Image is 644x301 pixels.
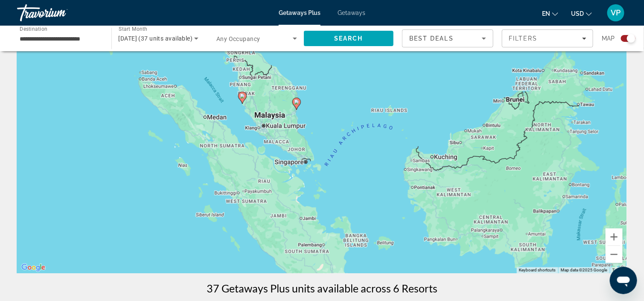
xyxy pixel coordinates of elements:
[19,262,47,273] a: Open this area in Google Maps (opens a new window)
[119,26,147,32] span: Start Month
[612,268,624,272] a: Terms (opens in new tab)
[561,268,607,272] span: Map data ©2025 Google
[334,35,363,42] span: Search
[509,35,538,42] span: Filters
[519,267,556,273] button: Keyboard shortcuts
[17,2,102,24] a: Travorium
[610,267,637,294] iframe: Button to launch messaging window
[606,228,623,245] button: Zoom in
[20,26,47,32] span: Destination
[19,262,47,273] img: Google
[542,10,550,17] span: en
[542,7,558,20] button: Change language
[409,35,454,42] span: Best Deals
[216,35,260,42] span: Any Occupancy
[606,246,623,263] button: Zoom out
[571,10,584,17] span: USD
[20,34,100,44] input: Select destination
[602,32,615,44] span: Map
[409,33,486,44] mat-select: Sort by
[502,29,593,47] button: Filters
[119,35,193,42] span: [DATE] (37 units available)
[304,31,394,46] button: Search
[571,7,592,20] button: Change currency
[279,9,321,16] a: Getaways Plus
[611,9,621,17] span: VP
[605,4,627,22] button: User Menu
[338,9,365,16] a: Getaways
[207,282,437,295] h1: 37 Getaways Plus units available across 6 Resorts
